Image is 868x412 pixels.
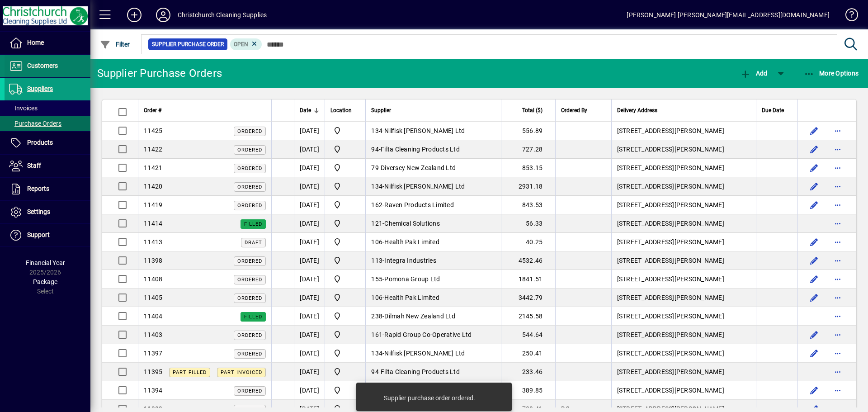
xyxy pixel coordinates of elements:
span: 11414 [144,220,162,227]
span: 94 [371,368,379,375]
button: More Options [802,65,861,81]
span: 121 [371,220,382,227]
span: 79 [371,164,379,171]
td: - [365,344,501,363]
button: More options [830,123,845,138]
span: Ordered [237,203,262,208]
span: Raven Products Limited [384,201,454,208]
td: 556.89 [501,122,555,140]
button: More options [830,309,845,323]
span: Christchurch Cleaning Supplies Ltd [330,348,360,359]
span: Supplier [371,105,391,115]
span: Staff [27,162,41,169]
span: 11421 [144,164,162,171]
td: 3442.79 [501,289,555,307]
span: Christchurch Cleaning Supplies Ltd [330,162,360,173]
div: Location [330,105,360,115]
a: Reports [5,178,90,200]
a: Customers [5,55,90,77]
td: [DATE] [294,289,325,307]
span: Rapid Group Co-Operative Ltd [384,331,472,338]
span: Christchurch Cleaning Supplies Ltd [330,218,360,229]
td: [DATE] [294,214,325,233]
span: Christchurch Cleaning Supplies Ltd [330,199,360,210]
span: 134 [371,127,382,134]
td: - [365,122,501,140]
a: Products [5,132,90,154]
button: More options [830,142,845,156]
td: - [365,196,501,214]
span: Ordered [237,166,262,171]
button: Edit [807,123,821,138]
div: Order # [144,105,266,115]
td: 853.15 [501,159,555,177]
span: 11408 [144,275,162,283]
span: Ordered [237,332,262,338]
span: Financial Year [26,259,65,266]
span: Christchurch Cleaning Supplies Ltd [330,329,360,340]
td: [STREET_ADDRESS][PERSON_NAME] [611,326,756,344]
span: Ordered [237,295,262,301]
td: [STREET_ADDRESS][PERSON_NAME] [611,307,756,326]
span: Purchase Orders [9,120,61,127]
span: Chemical Solutions [384,220,440,227]
span: 11420 [144,183,162,190]
span: Health Pak Limited [384,238,439,246]
button: Add [738,65,769,81]
td: [DATE] [294,270,325,289]
span: Filta Cleaning Products Ltd [381,368,460,375]
span: Settings [27,208,50,215]
span: Christchurch Cleaning Supplies Ltd [330,385,360,396]
div: Date [300,105,319,115]
td: [STREET_ADDRESS][PERSON_NAME] [611,289,756,307]
span: Integra Industries [384,257,436,264]
span: Christchurch Cleaning Supplies Ltd [330,181,360,192]
td: [STREET_ADDRESS][PERSON_NAME] [611,363,756,381]
span: 238 [371,313,382,320]
td: - [365,140,501,159]
td: [STREET_ADDRESS][PERSON_NAME] [611,140,756,159]
div: Ordered By [561,105,605,115]
mat-chip: Completion Status: Open [230,38,262,50]
a: Invoices [5,100,90,116]
span: 11422 [144,146,162,153]
span: Pomona Group Ltd [384,275,440,283]
span: Open [234,41,248,47]
span: Filter [100,41,130,48]
span: More Options [804,70,859,77]
span: Christchurch Cleaning Supplies Ltd [330,311,360,322]
a: Staff [5,155,90,177]
span: Support [27,231,50,238]
td: - [365,363,501,381]
span: 11395 [144,368,162,375]
span: 11398 [144,257,162,264]
span: Ordered [237,388,262,394]
td: [DATE] [294,233,325,251]
span: 134 [371,183,382,190]
td: [STREET_ADDRESS][PERSON_NAME] [611,251,756,270]
span: Nilfisk [PERSON_NAME] Ltd [384,350,465,357]
span: Christchurch Cleaning Supplies Ltd [330,292,360,303]
td: - [365,251,501,270]
span: Health Pak Limited [384,294,439,301]
td: [STREET_ADDRESS][PERSON_NAME] [611,214,756,233]
span: Products [27,139,53,146]
span: Delivery Address [617,105,657,115]
button: More options [830,216,845,231]
span: Part Invoiced [221,369,262,375]
td: [DATE] [294,140,325,159]
button: More options [830,198,845,212]
button: Edit [807,161,821,175]
td: - [365,289,501,307]
span: 134 [371,350,382,357]
td: [DATE] [294,381,325,400]
button: Profile [149,7,178,23]
span: Due Date [762,105,784,115]
span: Ordered [237,184,262,190]
span: 161 [371,331,382,338]
button: Edit [807,179,821,194]
span: Nilfisk [PERSON_NAME] Ltd [384,183,465,190]
span: Diversey New Zealand Ltd [381,164,456,171]
span: 113 [371,257,382,264]
td: 2145.58 [501,307,555,326]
